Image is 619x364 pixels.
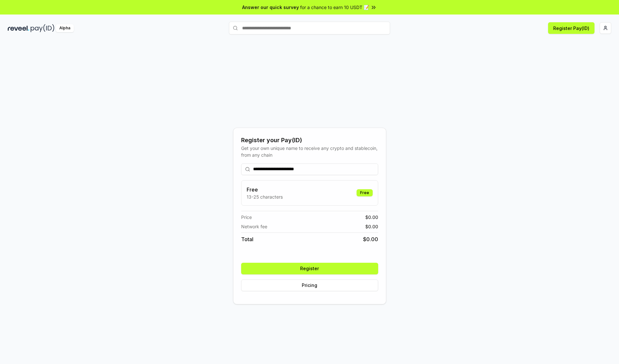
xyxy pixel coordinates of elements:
[363,235,378,243] span: $ 0.00
[241,136,378,145] div: Register your Pay(ID)
[247,193,283,200] p: 13-25 characters
[241,263,378,274] button: Register
[56,24,74,32] div: Alpha
[241,235,253,243] span: Total
[241,223,267,230] span: Network fee
[241,214,252,221] span: Price
[365,223,378,230] span: $ 0.00
[300,4,369,11] span: for a chance to earn 10 USDT 📝
[241,280,378,291] button: Pricing
[241,145,378,158] div: Get your own unique name to receive any crypto and stablecoin, from any chain
[242,4,299,11] span: Answer our quick survey
[548,22,594,34] button: Register Pay(ID)
[8,24,29,32] img: reveel_dark
[31,24,54,32] img: pay_id
[365,214,378,221] span: $ 0.00
[357,189,373,196] div: Free
[247,186,283,193] h3: Free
